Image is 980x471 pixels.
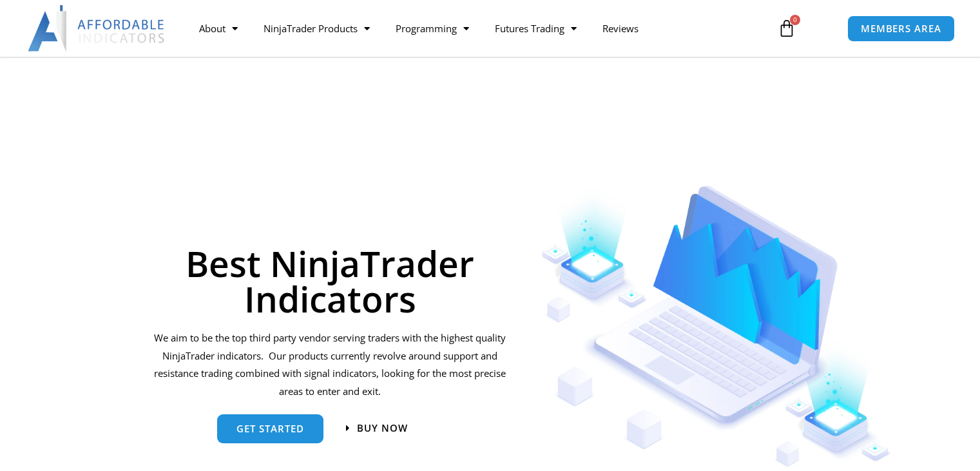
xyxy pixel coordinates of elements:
[758,10,815,47] a: 0
[28,5,166,52] img: LogoAI | Affordable Indicators – NinjaTrader
[383,14,482,43] a: Programming
[186,14,765,43] nav: Menu
[847,15,955,42] a: MEMBERS AREA
[251,14,383,43] a: NinjaTrader Products
[482,14,590,43] a: Futures Trading
[236,424,304,434] span: get started
[861,24,941,34] span: MEMBERS AREA
[186,14,251,43] a: About
[790,15,800,25] span: 0
[152,245,508,316] h1: Best NinjaTrader Indicators
[590,14,651,43] a: Reviews
[217,414,323,443] a: get started
[152,329,508,401] p: We aim to be the top third party vendor serving traders with the highest quality NinjaTrader indi...
[346,423,408,433] a: Buy now
[541,186,891,467] img: Indicators 1 | Affordable Indicators – NinjaTrader
[357,423,408,433] span: Buy now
